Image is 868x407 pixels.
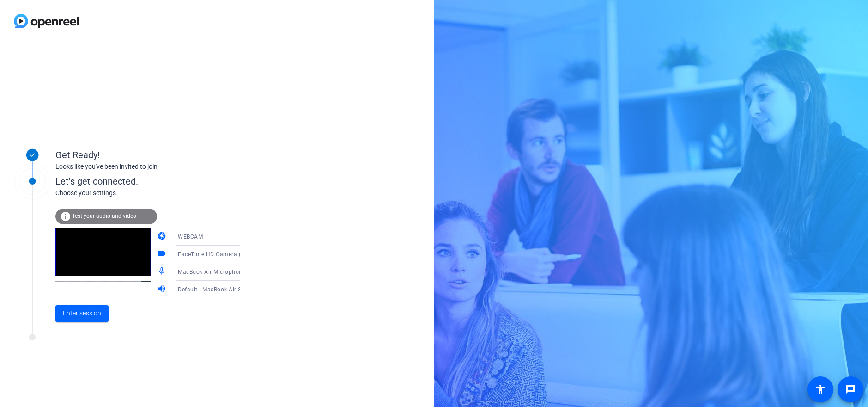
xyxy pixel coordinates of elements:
[178,234,203,240] span: WEBCAM
[157,284,168,295] mat-icon: volume_up
[63,308,101,318] span: Enter session
[157,266,168,277] mat-icon: mic_none
[55,162,240,172] div: Looks like you've been invited to join
[178,285,287,293] span: Default - MacBook Air Speakers (Built-in)
[178,250,273,258] span: FaceTime HD Camera (5B00:3AA6)
[72,213,136,219] span: Test your audio and video
[157,231,168,242] mat-icon: camera
[815,384,826,395] mat-icon: accessibility
[178,268,270,275] span: MacBook Air Microphone (Built-in)
[845,384,856,395] mat-icon: message
[55,174,259,188] div: Let's get connected.
[60,211,71,222] mat-icon: info
[157,249,168,260] mat-icon: videocam
[55,148,240,162] div: Get Ready!
[55,188,259,198] div: Choose your settings
[55,305,109,322] button: Enter session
